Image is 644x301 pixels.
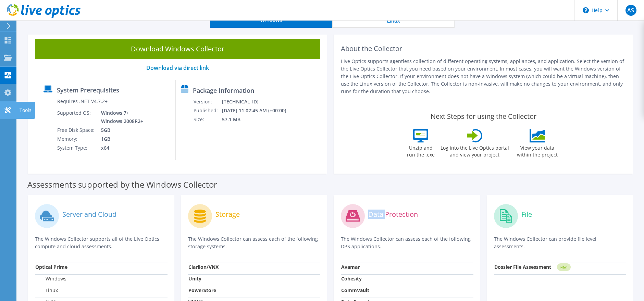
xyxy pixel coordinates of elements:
[96,135,145,143] td: 1GB
[188,275,201,282] strong: Unity
[215,211,240,218] label: Storage
[368,211,418,218] label: Data Protection
[57,87,119,93] label: System Prerequisites
[35,235,168,250] p: The Windows Collector supports all of the Live Optics compute and cloud assessments.
[494,235,627,250] p: The Windows Collector can provide file level assessments.
[193,115,222,124] td: Size:
[35,264,67,270] strong: Optical Prime
[341,275,362,282] strong: Cohesity
[146,64,209,72] a: Download via direct link
[521,211,532,218] label: File
[96,143,145,152] td: x64
[188,287,216,293] strong: PowerStore
[193,97,222,106] td: Version:
[57,98,108,105] label: Requires .NET V4.7.2+
[188,264,219,270] strong: Clariion/VNX
[35,287,58,294] label: Linux
[57,109,96,126] td: Supported OS:
[494,264,551,270] strong: Dossier File Assessment
[341,235,473,250] p: The Windows Collector can assess each of the following DPS applications.
[188,235,321,250] p: The Windows Collector can assess each of the following storage systems.
[222,97,295,106] td: [TECHNICAL_ID]
[35,275,66,282] label: Windows
[626,5,636,16] span: AS
[57,135,96,143] td: Memory:
[513,142,562,158] label: View your data within the project
[57,143,96,152] td: System Type:
[405,142,437,158] label: Unzip and run the .exe
[431,112,536,121] label: Next Steps for using the Collector
[583,7,589,13] svg: \n
[222,106,295,115] td: [DATE] 11:02:45 AM (+00:00)
[62,211,116,218] label: Server and Cloud
[193,87,254,94] label: Package Information
[57,126,96,135] td: Free Disk Space:
[16,102,35,119] div: Tools
[341,58,626,95] p: Live Optics supports agentless collection of different operating systems, appliances, and applica...
[193,106,222,115] td: Published:
[341,264,360,270] strong: Avamar
[35,39,320,59] a: Download Windows Collector
[222,115,295,124] td: 57.1 MB
[440,142,509,158] label: Log into the Live Optics portal and view your project
[341,287,369,293] strong: CommVault
[96,126,145,135] td: 5GB
[96,109,145,126] td: Windows 7+ Windows 2008R2+
[27,181,217,188] label: Assessments supported by the Windows Collector
[341,45,626,53] h2: About the Collector
[560,265,567,269] tspan: NEW!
